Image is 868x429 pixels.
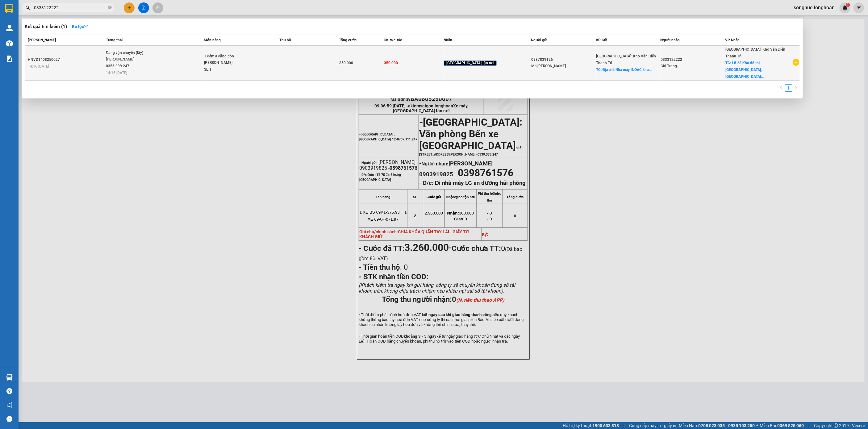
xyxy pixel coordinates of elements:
[28,38,56,42] span: [PERSON_NAME]
[28,56,104,63] div: HNVD1408250027
[84,24,88,29] span: down
[339,61,353,65] span: 350.000
[28,64,49,69] span: 14:16 [DATE]
[532,56,596,63] div: 0987839126
[778,84,785,92] li: Previous Page
[106,56,152,69] div: [PERSON_NAME] 0356.999.247
[661,63,725,69] div: Chị Trang-
[6,388,12,394] span: question-circle
[67,22,93,31] button: Bộ lọcdown
[6,402,12,408] span: notification
[725,61,764,79] span: TC: Lô 23 Khu đô thị [GEOGRAPHIC_DATA], [GEOGRAPHIC_DATA]...
[204,66,250,73] div: SL: 1
[106,38,123,42] span: Trạng thái
[6,374,13,381] img: warehouse-icon
[596,54,656,65] span: [GEOGRAPHIC_DATA]: Kho Văn Điển Thanh Trì
[596,68,652,72] span: TC: Địa chỉ: Nhà máy INOAC khu...
[531,38,548,42] span: Người gửi
[6,40,13,47] img: warehouse-icon
[34,4,107,11] input: Tìm tên, số ĐT hoặc mã đơn
[532,63,596,69] div: Ms [PERSON_NAME]
[785,85,792,91] a: 1
[5,4,13,13] img: logo-vxr
[72,24,88,29] strong: Bộ lọc
[779,86,783,90] span: left
[661,56,725,63] div: 0333122222
[108,6,112,9] span: close-circle
[444,38,452,42] span: Nhãn
[794,86,798,90] span: right
[792,84,800,92] button: right
[279,38,291,42] span: Thu hộ
[204,53,250,66] div: 1 đệm a đăng đón [PERSON_NAME]
[725,38,740,42] span: VP Nhận
[106,50,152,56] div: Đang vận chuyển (lấy)
[384,61,398,65] span: 350.000
[26,6,30,10] span: search
[108,5,112,11] span: close-circle
[6,25,13,31] img: warehouse-icon
[339,38,357,42] span: Tổng cước
[785,84,792,92] li: 1
[778,84,785,92] button: left
[792,84,800,92] li: Next Page
[204,38,221,42] span: Món hàng
[6,416,12,422] span: message
[25,23,67,30] h3: Kết quả tìm kiếm ( 1 )
[661,38,680,42] span: Người nhận
[725,47,786,58] span: [GEOGRAPHIC_DATA]: Kho Văn Điển Thanh Trì
[444,60,497,66] span: [GEOGRAPHIC_DATA] tận nơi
[6,56,13,62] img: solution-icon
[384,38,402,42] span: Chưa cước
[596,38,607,42] span: VP Gửi
[106,71,127,75] span: 14:16 [DATE]
[793,59,799,66] span: plus-circle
